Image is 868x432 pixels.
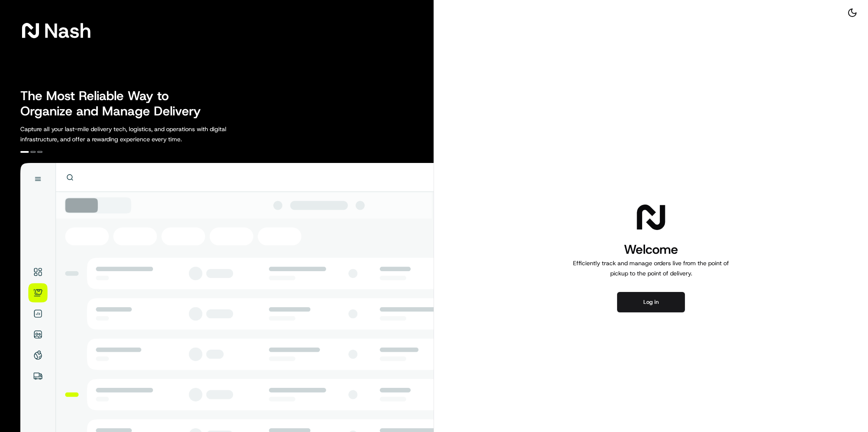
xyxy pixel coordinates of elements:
span: Nash [44,22,91,39]
p: Capture all your last-mile delivery tech, logistics, and operations with digital infrastructure, ... [20,124,264,144]
p: Efficiently track and manage orders live from the point of pickup to the point of delivery. [570,258,732,278]
h1: Welcome [570,241,732,258]
h2: The Most Reliable Way to Organize and Manage Delivery [20,88,210,119]
button: Log in [617,292,685,312]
